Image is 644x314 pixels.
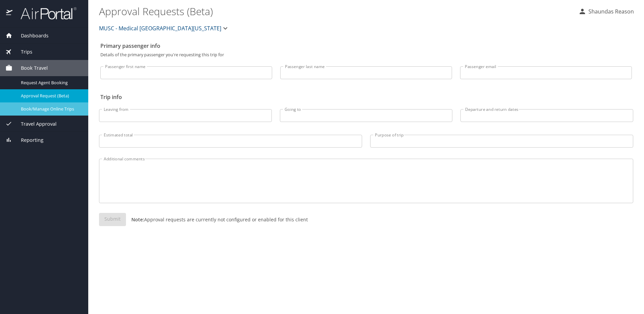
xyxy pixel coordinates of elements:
[6,7,13,20] img: icon-airportal.png
[100,40,632,51] h2: Primary passenger info
[126,216,308,223] p: Approval requests are currently not configured or enabled for this client
[586,7,634,15] p: Shaundas Reason
[100,53,632,57] p: Details of the primary passenger you're requesting this trip for
[99,1,573,22] h1: Approval Requests (Beta)
[21,93,80,99] span: Approval Request (Beta)
[131,216,144,223] strong: Note:
[13,7,76,20] img: airportal-logo.png
[12,32,49,39] span: Dashboards
[99,24,221,33] span: MUSC - Medical [GEOGRAPHIC_DATA][US_STATE]
[12,136,43,144] span: Reporting
[100,92,632,102] h2: Trip info
[96,22,232,35] button: MUSC - Medical [GEOGRAPHIC_DATA][US_STATE]
[21,80,80,86] span: Request Agent Booking
[576,5,637,18] button: Shaundas Reason
[12,48,32,56] span: Trips
[21,106,80,112] span: Book/Manage Online Trips
[12,120,57,128] span: Travel Approval
[12,64,48,72] span: Book Travel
